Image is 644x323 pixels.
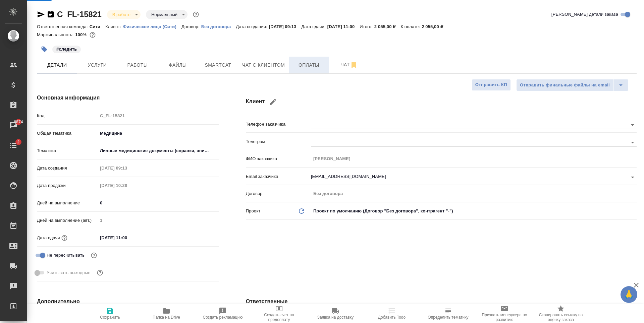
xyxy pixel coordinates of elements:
p: Дата создания [37,165,98,172]
a: C_FL-15821 [57,10,102,19]
p: Email заказчика [246,173,311,180]
button: Создать счет на предоплату [251,304,307,323]
span: Работы [121,61,154,69]
button: Отправить КП [472,79,511,91]
p: 2 055,00 ₽ [422,24,448,29]
span: Детали [41,61,73,69]
span: Создать рекламацию [203,315,243,320]
button: 0.60 RUB; [88,30,97,39]
a: 2 [2,137,25,154]
button: Доп статусы указывают на важность/срочность заказа [192,10,200,19]
span: Создать счет на предоплату [255,313,303,322]
p: Маржинальность: [37,32,75,37]
button: В работе [110,12,132,17]
p: Дата сдачи [37,235,60,241]
h4: Ответственные [246,298,637,306]
div: Личные медицинские документы (справки, эпикризы) [98,145,219,156]
div: В работе [146,10,187,19]
p: [DATE] 11:00 [327,24,360,29]
p: Без договора [201,24,236,29]
p: Телеграм [246,138,311,145]
button: Если добавить услуги и заполнить их объемом, то дата рассчитается автоматически [60,234,69,242]
button: Заявка на доставку [307,304,364,323]
input: Пустое поле [98,181,156,190]
p: #следить [56,46,77,53]
span: Сохранить [100,315,120,320]
span: Чат [333,61,365,69]
input: Пустое поле [311,189,637,198]
button: Open [628,138,637,147]
p: Клиент: [105,24,123,29]
input: Пустое поле [98,215,219,225]
div: split button [516,79,629,91]
span: Отправить КП [475,81,507,89]
p: Сити [90,24,105,29]
button: Выбери, если сб и вс нужно считать рабочими днями для выполнения заказа. [96,268,104,277]
p: Ответственная команда: [37,24,90,29]
button: Скопировать ссылку для ЯМессенджера [37,10,45,18]
div: Проект по умолчанию (Договор "Без договора", контрагент "-") [311,205,637,217]
input: Пустое поле [98,111,219,121]
span: Скопировать ссылку на оценку заказа [537,313,585,322]
p: Тематика [37,147,98,154]
p: Физическое лицо (Сити) [123,24,181,29]
button: Добавить тэг [37,42,52,57]
span: Заявка на доставку [317,315,354,320]
p: [DATE] 09:13 [269,24,302,29]
span: Папка на Drive [153,315,180,320]
input: Пустое поле [98,163,156,173]
p: Договор: [181,24,201,29]
span: следить [52,46,82,52]
input: ✎ Введи что-нибудь [98,233,156,243]
button: Создать рекламацию [195,304,251,323]
button: Open [628,173,637,182]
p: К оплате: [400,24,422,29]
button: Призвать менеджера по развитию [476,304,533,323]
span: Smartcat [202,61,234,69]
p: Дней на выполнение [37,200,98,206]
span: Отправить финальные файлы на email [520,81,610,89]
h4: Дополнительно [37,298,219,306]
p: Дней на выполнение (авт.) [37,217,98,224]
button: Включи, если не хочешь, чтобы указанная дата сдачи изменилась после переставления заказа в 'Подтв... [90,251,98,260]
p: Общая тематика [37,130,98,137]
p: Дата сдачи: [301,24,327,29]
span: Добавить Todo [378,315,406,320]
button: Определить тематику [420,304,476,323]
span: Определить тематику [428,315,468,320]
svg: Отписаться [350,61,358,69]
h4: Основная информация [37,94,219,102]
p: Дата продажи [37,182,98,189]
button: Отправить финальные файлы на email [516,79,613,91]
span: 🙏 [623,287,635,302]
button: Добавить Todo [364,304,420,323]
span: Не пересчитывать [47,252,85,259]
p: Телефон заказчика [246,121,311,128]
span: Услуги [81,61,113,69]
a: 6874 [2,117,25,134]
button: 🙏 [621,286,637,303]
a: Без договора [201,23,236,29]
span: 2 [13,139,23,145]
p: Код [37,113,98,119]
h4: Клиент [246,94,637,110]
p: 2 055,00 ₽ [374,24,401,29]
div: В работе [107,10,141,19]
span: Файлы [162,61,194,69]
button: Open [628,120,637,130]
p: Дата создания: [236,24,269,29]
button: Скопировать ссылку [47,10,55,18]
button: Нормальный [149,12,179,17]
p: ФИО заказчика [246,155,311,162]
p: Проект [246,208,261,214]
button: Скопировать ссылку на оценку заказа [533,304,589,323]
span: 6874 [10,119,27,125]
input: Пустое поле [311,154,637,164]
a: Физическое лицо (Сити) [123,23,181,29]
p: Итого: [360,24,374,29]
button: Папка на Drive [138,304,195,323]
div: Медицина [98,128,219,139]
span: Учитывать выходные [47,269,91,276]
p: Договор [246,190,311,197]
span: [PERSON_NAME] детали заказа [551,11,618,18]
